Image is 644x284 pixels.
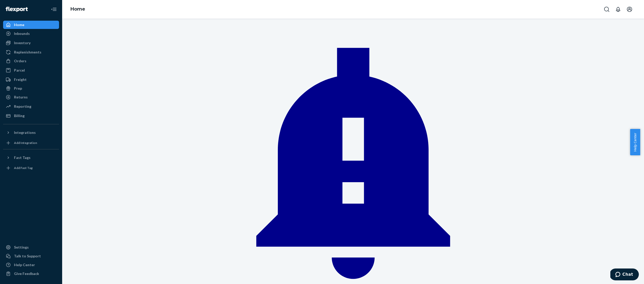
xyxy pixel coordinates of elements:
a: Home [70,6,85,12]
div: Inbounds [14,31,30,36]
a: Home [3,21,59,29]
a: Billing [3,112,59,120]
button: Integrations [3,128,59,137]
a: Replenishments [3,48,59,56]
a: Add Integration [3,139,59,147]
button: Open Search Box [602,4,612,14]
a: Freight [3,75,59,84]
div: Home [14,22,24,27]
div: Add Integration [14,141,37,145]
button: Help Center [630,129,640,155]
div: Help Center [14,262,35,267]
div: Returns [14,95,28,100]
div: Inventory [14,40,31,45]
button: Fast Tags [3,153,59,162]
div: Fast Tags [14,155,31,160]
div: Domain: [DOMAIN_NAME] [13,13,57,18]
a: Prep [3,84,59,93]
div: Prep [14,86,22,91]
ol: breadcrumbs [66,2,89,17]
a: Settings [3,243,59,251]
div: Freight [14,77,27,82]
div: Integrations [14,130,36,135]
img: logo_orange.svg [8,8,12,12]
a: Orders [3,57,59,65]
div: Replenishments [14,50,41,55]
div: Domain Overview [20,33,46,36]
div: Orders [14,58,26,64]
div: Talk to Support [14,254,41,259]
div: Reporting [14,104,31,109]
a: Inbounds [3,29,59,38]
div: Add Fast Tag [14,166,33,170]
a: Reporting [3,102,59,111]
button: Give Feedback [3,270,59,278]
img: website_grey.svg [8,13,12,18]
button: Open account menu [624,4,635,14]
a: Inventory [3,39,59,47]
div: Parcel [14,68,25,73]
a: Returns [3,93,59,101]
button: Close Navigation [49,4,59,14]
div: Give Feedback [14,271,39,276]
a: Help Center [3,261,59,269]
div: Billing [14,113,25,118]
a: Parcel [3,66,59,74]
div: Keywords by Traffic [57,33,87,36]
img: tab_keywords_by_traffic_grey.svg [52,33,56,37]
img: tab_domain_overview_orange.svg [14,33,18,37]
button: Talk to Support [3,252,59,260]
a: Add Fast Tag [3,164,59,172]
img: Flexport logo [6,7,28,12]
iframe: Opens a widget where you can chat to one of our agents [610,268,639,281]
button: Open notifications [613,4,623,14]
div: Settings [14,245,29,250]
div: v 4.0.25 [15,8,25,12]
